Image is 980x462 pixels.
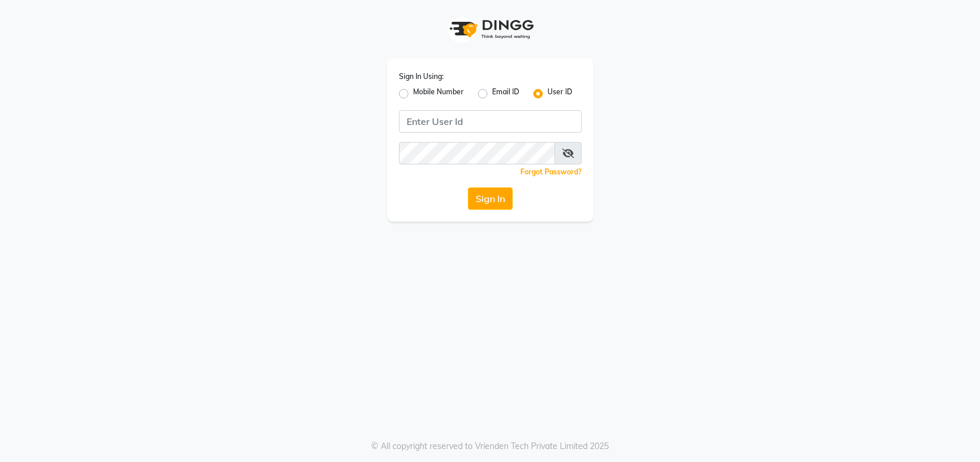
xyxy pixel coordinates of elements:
label: Sign In Using: [399,71,444,82]
label: Email ID [492,87,519,101]
a: Forgot Password? [520,167,582,176]
input: Username [399,110,582,133]
img: logo1.svg [443,12,537,47]
label: Mobile Number [413,87,464,101]
input: Username [399,142,555,164]
button: Sign In [468,187,513,210]
label: User ID [547,87,572,101]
